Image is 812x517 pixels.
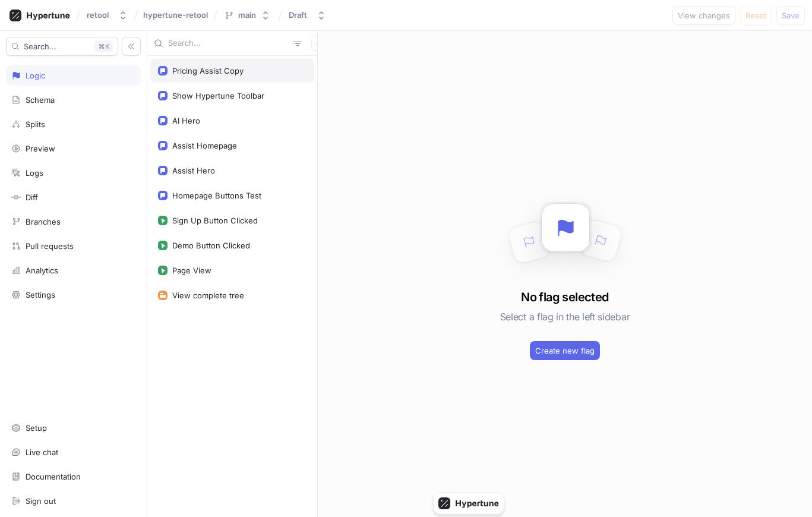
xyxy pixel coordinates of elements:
div: Sign Up Button Clicked [172,216,258,225]
button: Search...K [6,37,118,56]
div: Draft [289,10,307,20]
div: K [94,40,113,52]
span: hypertune-retool [143,11,208,19]
span: Save [782,12,800,19]
button: Save [776,6,805,25]
div: retool [87,10,109,20]
div: Documentation [26,472,81,481]
input: Search... [168,37,289,49]
div: Live chat [26,447,58,457]
h3: No flag selected [521,288,608,306]
div: Analytics [26,266,58,275]
span: Reset [745,12,766,19]
h5: Select a flag in the left sidebar [500,306,630,327]
div: Homepage Buttons Test [172,191,261,200]
span: Search... [24,43,56,50]
div: Pull requests [26,241,74,251]
div: Show Hypertune Toolbar [172,91,264,100]
div: Pricing Assist Copy [172,66,244,75]
button: View changes [672,6,735,25]
button: retool [82,5,132,25]
div: Assist Hero [172,166,215,175]
div: Page View [172,266,211,275]
div: Logic [26,71,45,80]
button: main [219,5,275,25]
div: Setup [26,423,47,433]
div: AI Hero [172,116,200,125]
div: View complete tree [172,291,244,300]
button: Reset [740,6,772,25]
div: Preview [26,144,55,153]
button: Draft [284,5,331,25]
div: Logs [26,168,43,178]
div: Demo Button Clicked [172,241,250,250]
div: Assist Homepage [172,141,237,150]
a: Documentation [6,466,141,487]
div: Schema [26,95,55,105]
div: Splits [26,119,45,129]
span: Create new flag [535,347,595,354]
div: Settings [26,290,55,300]
div: Diff [26,193,38,202]
div: Branches [26,217,61,226]
span: View changes [678,12,730,19]
div: Sign out [26,496,56,506]
button: Create new flag [530,341,600,360]
div: main [238,10,256,20]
